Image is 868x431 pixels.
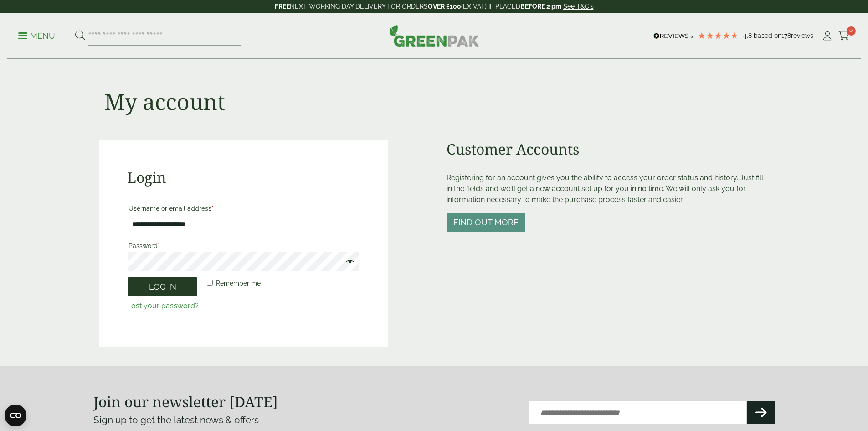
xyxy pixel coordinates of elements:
p: Menu [18,31,55,42]
p: Registering for an account gives you the ability to access your order status and history. Just fi... [447,172,770,205]
span: Remember me [216,280,261,287]
a: See T&C's [563,3,594,10]
label: Username or email address [128,202,359,215]
strong: FREE [275,3,290,10]
h1: My account [104,88,225,115]
button: Find out more [447,213,525,232]
a: 0 [838,29,850,43]
label: Password [128,239,359,252]
a: Find out more [447,218,525,227]
i: My Account [822,31,833,41]
i: Cart [838,31,850,41]
span: Based on [754,32,781,39]
strong: Join our newsletter [DATE] [93,392,278,411]
span: 0 [847,26,856,36]
a: Menu [18,31,55,40]
h2: Login [127,169,360,186]
p: Sign up to get the latest news & offers [93,413,400,427]
img: REVIEWS.io [653,33,693,39]
button: Log in [128,277,197,296]
span: 4.8 [743,32,754,39]
strong: OVER £100 [428,3,461,10]
img: GreenPak Supplies [389,25,479,47]
div: 4.78 Stars [698,31,739,40]
span: reviews [791,32,813,39]
a: Lost your password? [127,301,199,310]
span: 178 [781,32,791,39]
h2: Customer Accounts [447,140,770,158]
strong: BEFORE 2 pm [520,3,561,10]
button: Open CMP widget [5,405,26,426]
input: Remember me [207,280,213,286]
